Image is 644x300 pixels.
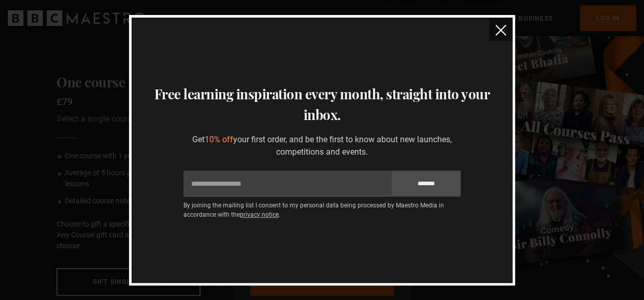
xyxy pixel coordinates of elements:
a: privacy notice [240,211,279,218]
p: Get your first order, and be the first to know about new launches, competitions and events. [183,133,461,158]
span: 10% off [205,134,233,144]
h3: Free learning inspiration every month, straight into your inbox. [144,84,500,125]
button: close [489,18,512,41]
p: By joining the mailing list I consent to my personal data being processed by Maestro Media in acc... [183,201,461,219]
